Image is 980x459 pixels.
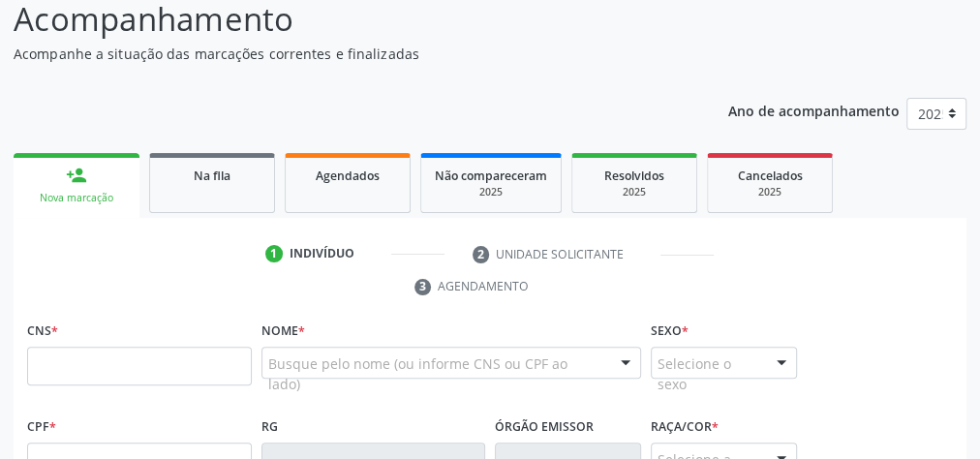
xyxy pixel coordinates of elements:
[316,168,380,184] span: Agendados
[290,245,354,262] div: Indivíduo
[194,168,230,184] span: Na fila
[14,44,681,64] p: Acompanhe a situação das marcações correntes e finalizadas
[435,185,547,199] div: 2025
[27,317,58,347] label: CNS
[66,165,87,186] div: person_add
[728,98,900,122] p: Ano de acompanhamento
[586,185,683,199] div: 2025
[651,413,719,443] label: Raça/cor
[721,185,818,199] div: 2025
[495,413,594,443] label: Órgão emissor
[261,317,305,347] label: Nome
[261,413,278,443] label: RG
[435,168,547,184] span: Não compareceram
[604,168,664,184] span: Resolvidos
[265,245,283,262] div: 1
[27,191,126,205] div: Nova marcação
[651,317,689,347] label: Sexo
[268,353,602,394] span: Busque pelo nome (ou informe CNS ou CPF ao lado)
[658,353,757,394] span: Selecione o sexo
[738,168,803,184] span: Cancelados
